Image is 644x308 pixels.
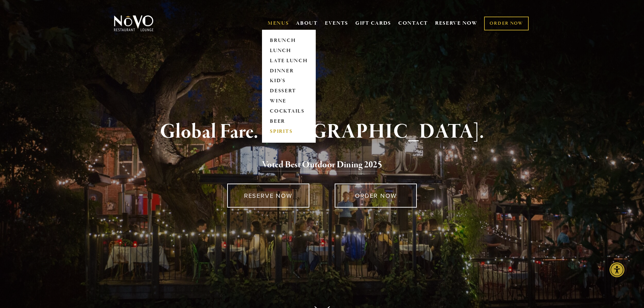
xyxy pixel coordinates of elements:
[268,96,310,106] a: WINE
[268,106,310,117] a: COCKTAILS
[268,46,310,56] a: LUNCH
[398,17,428,30] a: CONTACT
[227,184,309,208] a: RESERVE NOW
[335,184,417,208] a: ORDER NOW
[435,17,478,30] a: RESERVE NOW
[355,17,391,30] a: GIFT CARDS
[296,20,318,27] a: ABOUT
[268,66,310,76] a: DINNER
[268,35,310,46] a: BRUNCH
[268,127,310,137] a: SPIRITS
[268,86,310,96] a: DESSERT
[113,15,155,32] img: Novo Restaurant &amp; Lounge
[325,20,348,27] a: EVENTS
[262,159,378,172] a: Voted Best Outdoor Dining 202
[484,17,528,30] a: ORDER NOW
[268,117,310,127] a: BEER
[268,76,310,86] a: KID'S
[125,158,519,172] h2: 5
[610,262,624,277] div: Accessibility Menu
[160,119,484,145] strong: Global Fare. [GEOGRAPHIC_DATA].
[268,20,289,27] a: MENUS
[268,56,310,66] a: LATE LUNCH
